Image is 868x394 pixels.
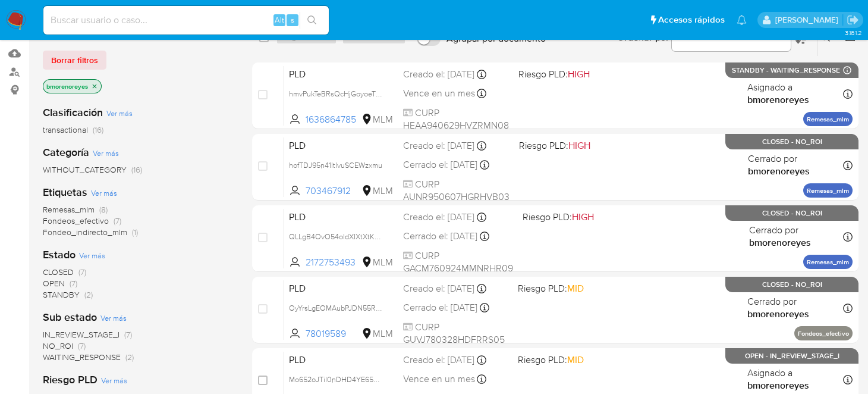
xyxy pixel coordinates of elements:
span: s [291,14,294,26]
button: search-icon [300,12,324,29]
p: brenda.morenoreyes@mercadolibre.com.mx [775,14,842,26]
span: Alt [275,14,284,26]
a: Notificaciones [737,15,747,25]
span: Accesos rápidos [658,14,725,26]
input: Buscar usuario o caso... [43,12,329,28]
a: Salir [847,14,859,26]
span: 3.161.2 [845,28,862,37]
